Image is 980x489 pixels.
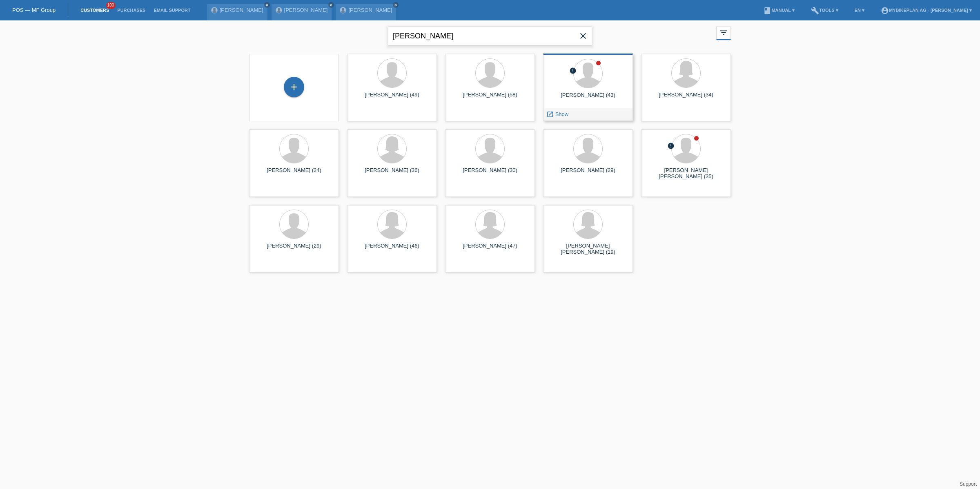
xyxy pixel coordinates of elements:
div: [PERSON_NAME] (58) [452,92,528,105]
div: unconfirmed, pending [667,142,675,151]
a: Email Support [149,8,194,13]
i: error [667,142,675,150]
div: Add customer [284,80,304,94]
i: build [811,7,819,15]
span: 100 [106,2,116,9]
a: Purchases [113,8,149,13]
div: [PERSON_NAME] (49) [354,92,430,105]
i: close [578,31,588,41]
a: bookManual ▾ [759,8,799,13]
i: account_circle [881,7,889,15]
div: [PERSON_NAME] (43) [550,92,626,105]
div: [PERSON_NAME] [PERSON_NAME] (35) [648,167,724,180]
a: [PERSON_NAME] [220,7,263,13]
a: Customers [76,8,113,13]
div: [PERSON_NAME] (29) [550,167,626,180]
span: Show [555,111,569,117]
i: book [763,7,771,15]
a: close [393,2,399,8]
a: buildTools ▾ [807,8,842,13]
div: unconfirmed, pending [569,67,577,76]
a: launch Show [546,111,568,117]
i: filter_list [719,28,728,37]
div: [PERSON_NAME] (34) [648,92,724,105]
a: account_circleMybikeplan AG - [PERSON_NAME] ▾ [877,8,976,13]
i: close [394,3,398,7]
div: [PERSON_NAME] (47) [452,243,528,256]
i: launch [546,111,554,118]
a: POS — MF Group [12,7,56,13]
a: Support [960,481,977,487]
a: close [264,2,270,8]
div: [PERSON_NAME] (36) [354,167,430,180]
i: close [329,3,333,7]
div: [PERSON_NAME] (24) [256,167,332,180]
div: [PERSON_NAME] [PERSON_NAME] (19) [550,243,626,256]
a: [PERSON_NAME] [348,7,392,13]
div: [PERSON_NAME] (46) [354,243,430,256]
a: close [328,2,334,8]
i: error [569,67,577,74]
div: [PERSON_NAME] (30) [452,167,528,180]
div: [PERSON_NAME] (29) [256,243,332,256]
a: [PERSON_NAME] [284,7,328,13]
i: close [265,3,269,7]
a: EN ▾ [851,8,869,13]
input: Search... [388,27,592,46]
